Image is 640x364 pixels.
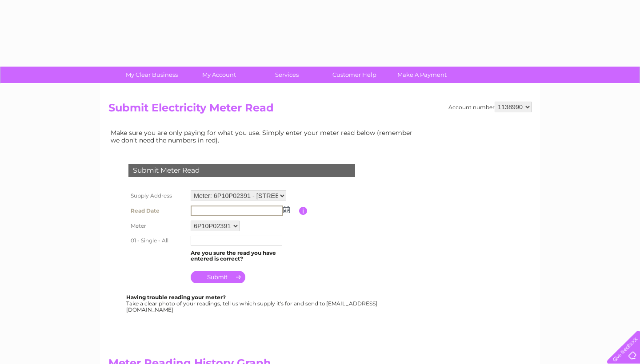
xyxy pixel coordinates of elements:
a: Customer Help [318,67,391,83]
a: Make A Payment [385,67,459,83]
input: Submit [191,271,245,283]
b: Having trouble reading your meter? [126,294,226,301]
th: Read Date [126,203,188,218]
a: Services [250,67,324,83]
td: Are you sure the read you have entered is correct? [188,248,299,265]
div: Account number [448,102,532,112]
div: Submit Meter Read [128,164,355,177]
th: Meter [126,218,188,233]
a: My Account [183,67,256,83]
div: Take a clear photo of your readings, tell us which supply it's for and send to [EMAIL_ADDRESS][DO... [126,294,379,313]
a: My Clear Business [115,67,188,83]
h2: Submit Electricity Meter Read [108,102,532,119]
img: ... [283,206,290,213]
td: Make sure you are only paying for what you use. Simply enter your meter read below (remember we d... [108,127,420,146]
th: 01 - Single - All [126,233,188,248]
th: Supply Address [126,188,188,203]
input: Information [299,207,308,215]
